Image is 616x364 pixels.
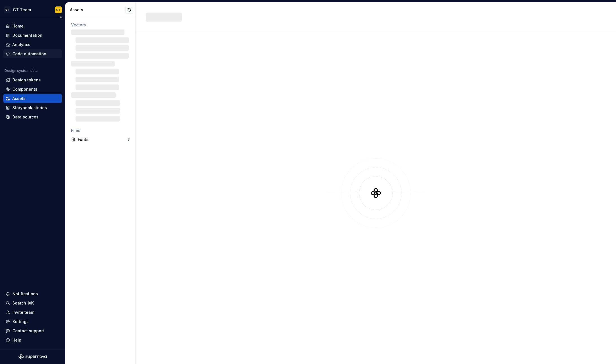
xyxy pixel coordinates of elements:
button: Collapse sidebar [57,13,65,21]
div: Assets [70,7,125,13]
div: Design tokens [12,77,41,83]
div: Search ⌘K [12,300,34,306]
div: GT [56,8,61,12]
div: Settings [12,319,29,324]
a: Data sources [3,113,62,122]
div: Analytics [12,42,30,47]
svg: Supernova Logo [19,354,47,360]
div: Vectors [71,22,130,28]
div: GT [4,6,11,13]
div: Home [12,23,24,29]
div: Notifications [12,291,38,297]
div: Components [12,86,37,92]
div: Storybook stories [12,105,47,111]
div: Fonts [78,137,128,142]
div: 3 [128,137,130,142]
div: Code automation [12,51,46,57]
a: Documentation [3,31,62,40]
a: Storybook stories [3,103,62,112]
button: Contact support [3,326,62,335]
a: Design tokens [3,75,62,84]
a: Components [3,85,62,94]
div: GT Team [13,7,31,13]
div: Data sources [12,114,38,120]
a: Analytics [3,40,62,49]
div: Design system data [4,68,38,73]
div: Invite team [12,310,34,315]
a: Assets [3,94,62,103]
div: Documentation [12,33,42,38]
button: Notifications [3,289,62,298]
a: Fonts3 [69,135,132,144]
a: Home [3,22,62,31]
button: GTGT TeamGT [1,4,64,16]
button: Help [3,336,62,345]
a: Code automation [3,49,62,58]
a: Settings [3,317,62,326]
a: Invite team [3,308,62,317]
div: Assets [12,96,26,101]
div: Contact support [12,328,44,334]
button: Search ⌘K [3,299,62,308]
div: Files [71,128,130,133]
div: Help [12,337,21,343]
